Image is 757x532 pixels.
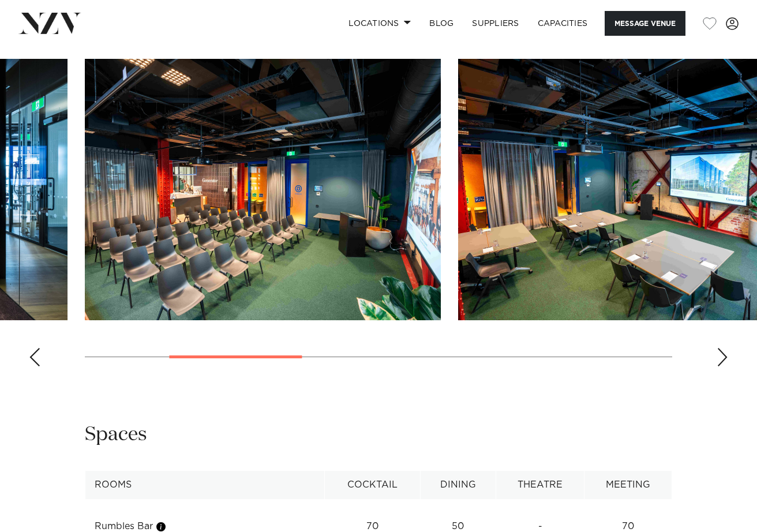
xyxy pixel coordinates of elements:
[529,11,597,36] a: Capacities
[463,11,528,36] a: SUPPLIERS
[18,13,81,33] img: nzv-logo.png
[85,471,325,499] th: Rooms
[325,471,421,499] th: Cocktail
[420,11,463,36] a: BLOG
[85,422,147,448] h2: Spaces
[420,471,496,499] th: Dining
[496,471,584,499] th: Theatre
[605,11,685,36] button: Message Venue
[339,11,420,36] a: Locations
[584,471,672,499] th: Meeting
[85,59,441,320] swiper-slide: 2 / 7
